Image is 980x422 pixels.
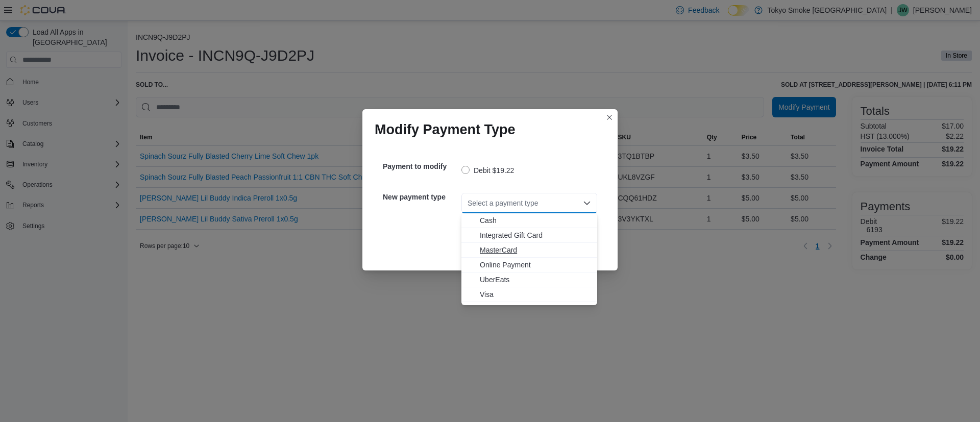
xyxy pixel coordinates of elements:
span: UberEats [480,275,591,285]
input: Accessible screen reader label [468,197,469,209]
button: MasterCard [461,243,597,258]
button: Integrated Gift Card [461,228,597,243]
button: Visa [461,287,597,302]
button: Close list of options [583,199,591,207]
button: UberEats [461,272,597,287]
div: Choose from the following options [461,213,597,302]
label: Debit $19.22 [461,164,514,177]
button: Online Payment [461,258,597,272]
h5: Payment to modify [383,156,459,177]
h5: New payment type [383,187,459,207]
span: Online Payment [480,260,591,270]
span: Cash [480,215,591,226]
span: Visa [480,289,591,300]
h1: Modify Payment Type [375,121,516,138]
span: Integrated Gift Card [480,230,591,240]
button: Cash [461,213,597,228]
button: Closes this modal window [603,111,616,123]
span: MasterCard [480,245,591,255]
